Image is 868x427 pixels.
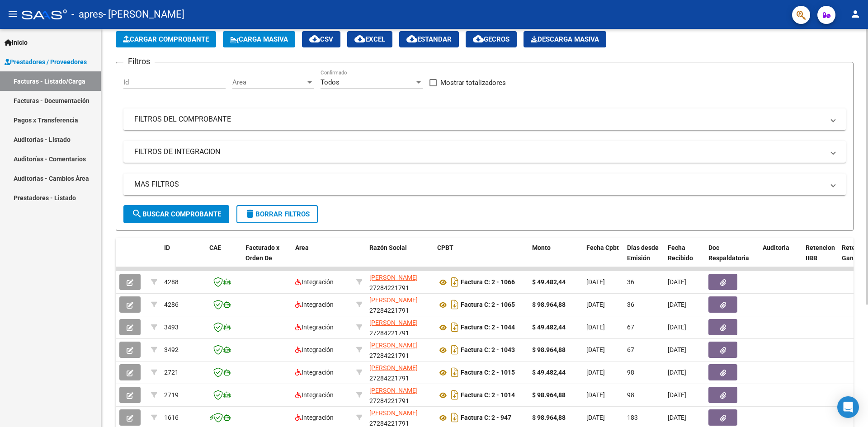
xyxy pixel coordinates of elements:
span: CPBT [437,244,453,251]
mat-icon: menu [7,9,18,19]
span: 4288 [164,278,179,286]
span: [DATE] [668,324,686,331]
i: Descargar documento [449,365,461,380]
span: Integración [295,391,334,399]
span: Monto [532,244,551,251]
mat-panel-title: FILTROS DEL COMPROBANTE [134,114,824,124]
strong: Factura C: 2 - 1044 [461,324,515,331]
span: Area [295,244,309,251]
strong: $ 98.964,88 [532,346,566,353]
div: 27284221791 [369,295,430,314]
strong: $ 98.964,88 [532,391,566,399]
span: Descarga Masiva [531,35,599,43]
span: [PERSON_NAME] [369,319,418,326]
button: Descarga Masiva [524,31,606,47]
span: ID [164,244,170,251]
strong: Factura C: 2 - 1015 [461,369,515,376]
mat-icon: cloud_download [406,33,417,44]
datatable-header-cell: Días desde Emisión [623,238,664,278]
datatable-header-cell: Fecha Cpbt [583,238,623,278]
span: Inicio [5,38,28,47]
span: Gecros [473,35,509,43]
button: EXCEL [347,31,392,47]
div: Open Intercom Messenger [837,396,859,418]
span: [DATE] [668,346,686,353]
span: Integración [295,324,334,331]
span: Cargar Comprobante [123,35,209,43]
mat-icon: delete [245,208,255,219]
datatable-header-cell: Auditoria [759,238,802,278]
span: Todos [321,78,340,86]
span: [DATE] [586,278,605,286]
button: Carga Masiva [223,31,295,47]
span: [PERSON_NAME] [369,387,418,394]
span: 67 [627,346,634,353]
span: [PERSON_NAME] [369,342,418,349]
span: Area [232,78,306,86]
span: 98 [627,391,634,399]
span: Integración [295,301,334,308]
span: 2721 [164,369,179,376]
span: [DATE] [668,414,686,421]
span: 67 [627,324,634,331]
button: Buscar Comprobante [123,205,229,223]
span: [DATE] [586,369,605,376]
mat-icon: cloud_download [473,33,484,44]
span: Integración [295,346,334,353]
mat-expansion-panel-header: MAS FILTROS [123,174,846,195]
mat-icon: search [132,208,142,219]
button: Estandar [399,31,459,47]
span: [PERSON_NAME] [369,364,418,371]
span: [DATE] [668,278,686,286]
datatable-header-cell: Monto [528,238,583,278]
mat-icon: person [850,9,861,19]
span: [DATE] [586,346,605,353]
strong: Factura C: 2 - 947 [461,414,511,422]
span: Mostrar totalizadores [440,77,506,88]
span: EXCEL [354,35,385,43]
mat-icon: cloud_download [309,33,320,44]
app-download-masive: Descarga masiva de comprobantes (adjuntos) [524,31,606,47]
span: [DATE] [586,414,605,421]
span: 1616 [164,414,179,421]
span: Retencion IIBB [806,244,835,262]
span: Integración [295,278,334,286]
strong: Factura C: 2 - 1065 [461,301,515,309]
strong: $ 49.482,44 [532,278,566,286]
span: Borrar Filtros [245,210,310,218]
button: Borrar Filtros [236,205,318,223]
mat-expansion-panel-header: FILTROS DE INTEGRACION [123,141,846,163]
mat-expansion-panel-header: FILTROS DEL COMPROBANTE [123,108,846,130]
span: [PERSON_NAME] [369,274,418,281]
strong: Factura C: 2 - 1043 [461,347,515,354]
span: Prestadores / Proveedores [5,57,87,67]
div: 27284221791 [369,272,430,291]
div: 27284221791 [369,340,430,359]
mat-panel-title: MAS FILTROS [134,179,824,189]
i: Descargar documento [449,410,461,425]
datatable-header-cell: Razón Social [366,238,434,278]
span: 3492 [164,346,179,353]
span: [DATE] [586,391,605,399]
strong: Factura C: 2 - 1066 [461,279,515,286]
datatable-header-cell: Retencion IIBB [802,238,838,278]
button: Gecros [466,31,517,47]
datatable-header-cell: CPBT [434,238,528,278]
i: Descargar documento [449,297,461,312]
i: Descargar documento [449,388,461,402]
span: [DATE] [586,324,605,331]
span: - [PERSON_NAME] [103,5,184,24]
datatable-header-cell: Fecha Recibido [664,238,705,278]
span: 36 [627,278,634,286]
strong: $ 49.482,44 [532,324,566,331]
span: CAE [209,244,221,251]
i: Descargar documento [449,275,461,289]
datatable-header-cell: ID [160,238,206,278]
datatable-header-cell: Doc Respaldatoria [705,238,759,278]
span: Carga Masiva [230,35,288,43]
span: [DATE] [668,369,686,376]
i: Descargar documento [449,320,461,334]
span: Días desde Emisión [627,244,659,262]
span: Estandar [406,35,452,43]
strong: $ 49.482,44 [532,369,566,376]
